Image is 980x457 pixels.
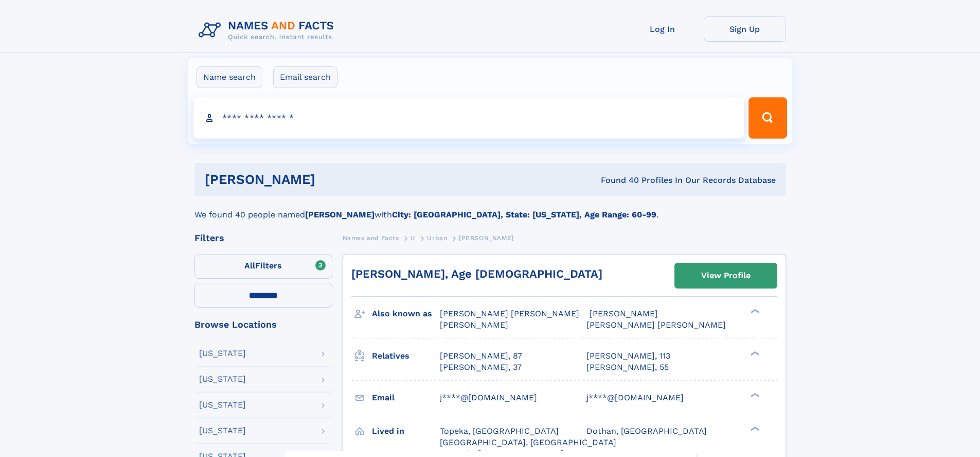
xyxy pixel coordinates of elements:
[199,401,246,409] div: [US_STATE]
[440,437,616,447] span: [GEOGRAPHIC_DATA], [GEOGRAPHIC_DATA]
[586,362,669,373] a: [PERSON_NAME], 55
[411,234,416,242] span: U
[748,308,760,315] div: ❯
[273,66,337,88] label: Email search
[372,389,440,407] h3: Email
[199,349,246,358] div: [US_STATE]
[459,234,514,242] span: [PERSON_NAME]
[305,210,375,219] b: [PERSON_NAME]
[704,16,786,42] a: Sign Up
[244,261,255,270] span: All
[199,427,246,435] div: [US_STATE]
[749,97,787,139] button: Search Button
[586,320,726,330] span: [PERSON_NAME] [PERSON_NAME]
[675,263,777,288] a: View Profile
[427,231,447,244] a: Urban
[621,16,704,42] a: Log In
[440,426,559,436] span: Topeka, [GEOGRAPHIC_DATA]
[351,267,602,280] a: [PERSON_NAME], Age [DEMOGRAPHIC_DATA]
[586,426,707,436] span: Dothan, [GEOGRAPHIC_DATA]
[194,233,332,243] div: Filters
[458,175,776,186] div: Found 40 Profiles In Our Records Database
[205,173,458,186] h1: [PERSON_NAME]
[440,362,522,373] a: [PERSON_NAME], 37
[194,16,343,44] img: Logo Names and Facts
[372,305,440,323] h3: Also known as
[440,350,522,362] a: [PERSON_NAME], 87
[427,234,447,242] span: Urban
[590,309,658,318] span: [PERSON_NAME]
[372,422,440,440] h3: Lived in
[701,264,751,287] div: View Profile
[199,375,246,383] div: [US_STATE]
[194,196,786,221] div: We found 40 people named with .
[748,392,760,398] div: ❯
[343,231,399,244] a: Names and Facts
[411,231,416,244] a: U
[440,320,508,330] span: [PERSON_NAME]
[194,320,332,329] div: Browse Locations
[197,66,262,88] label: Name search
[194,254,332,279] label: Filters
[748,425,760,432] div: ❯
[440,309,579,318] span: [PERSON_NAME] [PERSON_NAME]
[586,350,670,362] a: [PERSON_NAME], 113
[748,350,760,357] div: ❯
[193,97,744,139] input: search input
[372,347,440,365] h3: Relatives
[392,210,656,219] b: City: [GEOGRAPHIC_DATA], State: [US_STATE], Age Range: 60-99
